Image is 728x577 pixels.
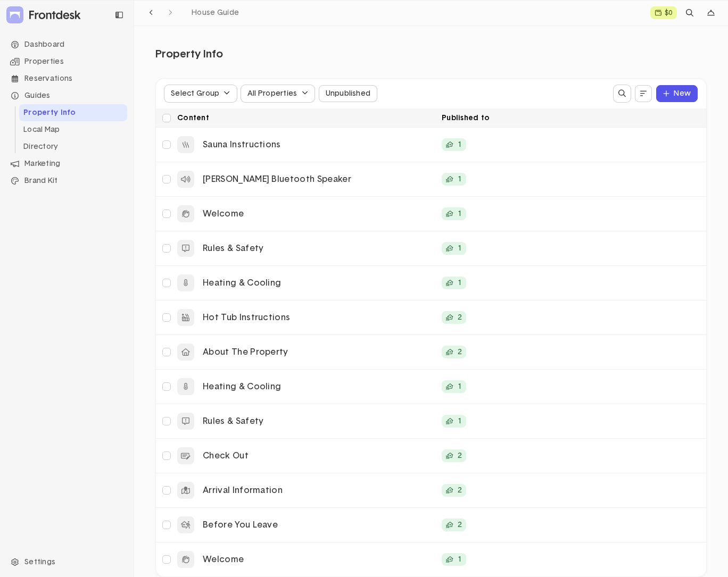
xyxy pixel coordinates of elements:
[6,172,127,189] li: Navigation item
[203,347,433,358] p: About The Property
[6,53,127,70] li: Navigation item
[656,85,698,102] button: New
[458,487,462,494] p: 2
[458,556,462,563] p: 1
[458,175,462,183] p: 1
[173,108,437,127] div: Content
[19,138,127,155] li: Directory
[458,452,462,459] p: 2
[6,87,127,155] li: Navigation item
[635,85,652,102] button: dropdown trigger
[6,155,127,172] li: Navigation item
[6,87,127,104] div: Guides
[458,348,462,356] p: 2
[650,6,677,19] a: $0
[319,85,377,102] button: Unpublished
[19,104,127,121] li: Property Info
[458,210,462,218] p: 1
[203,520,433,531] p: Before You Leave
[203,312,433,323] p: Hot Tub Instructions
[702,4,719,21] div: dropdown trigger
[437,108,702,127] div: Published to
[458,245,462,252] p: 1
[6,36,127,53] li: Navigation item
[458,383,462,390] p: 1
[458,314,462,321] p: 2
[203,450,433,462] p: Check Out
[6,172,127,189] div: Brand Kit
[203,243,433,254] p: Rules & Safety
[6,70,127,87] li: Navigation item
[203,208,433,220] p: Welcome
[241,85,315,102] button: All Properties
[187,6,243,20] a: House Guide
[6,155,127,172] div: Marketing
[203,174,433,185] p: [PERSON_NAME] Bluetooth Speaker
[192,9,239,16] span: House Guide
[458,521,462,529] p: 2
[203,485,433,496] p: Arrival Information
[247,90,297,97] div: All Properties
[6,554,127,571] div: Settings
[155,47,223,61] p: Property Info
[203,278,433,289] p: Heating & Cooling
[164,85,237,102] button: Select Group
[458,141,462,148] p: 1
[6,36,127,53] div: Dashboard
[203,554,433,565] p: Welcome
[19,121,127,138] li: Local Map
[203,416,433,427] p: Rules & Safety
[203,139,433,150] p: Sauna Instructions
[6,70,127,87] div: Reservations
[458,417,462,425] p: 1
[6,53,127,70] div: Properties
[171,90,219,97] div: Select Group
[458,279,462,287] p: 1
[203,381,433,392] p: Heating & Cooling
